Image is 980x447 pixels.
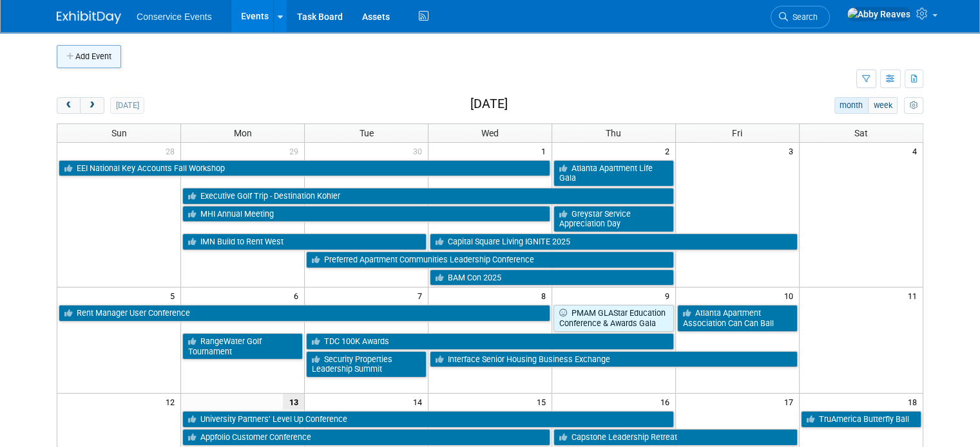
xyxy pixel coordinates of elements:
[59,160,550,177] a: EEI National Key Accounts Fall Workshop
[677,305,798,331] a: Atlanta Apartment Association Can Can Ball
[783,394,799,410] span: 17
[430,269,674,286] a: BAM Con 2025
[553,160,674,187] a: Atlanta Apartment Life Gala
[854,128,868,138] span: Sat
[659,394,675,410] span: 16
[164,394,180,410] span: 12
[110,97,144,114] button: [DATE]
[306,351,427,378] a: Security Properties Leadership Summit
[606,128,621,138] span: Thu
[416,287,428,304] span: 7
[553,429,798,446] a: Capstone Leadership Retreat
[771,6,830,28] a: Search
[182,333,303,360] a: RangeWater Golf Tournament
[470,97,508,111] h2: [DATE]
[57,11,121,24] img: ExhibitDay
[787,143,799,159] span: 3
[907,287,923,304] span: 11
[80,97,104,114] button: next
[169,287,180,304] span: 5
[306,333,674,350] a: TDC 100K Awards
[904,97,923,114] button: myCustomButton
[182,206,550,223] a: MHI Annual Meeting
[834,97,869,114] button: month
[907,394,923,410] span: 18
[553,206,674,232] a: Greystar Service Appreciation Day
[57,45,121,68] button: Add Event
[182,233,427,250] a: IMN Build to Rent West
[283,394,304,410] span: 13
[868,97,898,114] button: week
[732,128,742,138] span: Fri
[909,102,918,110] i: Personalize Calendar
[553,305,674,331] a: PMAM GLAStar Education Conference & Awards Gala
[182,429,550,446] a: Appfolio Customer Conference
[540,287,552,304] span: 8
[430,233,798,250] a: Capital Square Living IGNITE 2025
[535,394,552,410] span: 15
[182,188,673,205] a: Executive Golf Trip - Destination Kohler
[111,128,127,138] span: Sun
[288,143,304,159] span: 29
[234,128,252,138] span: Mon
[182,411,673,428] a: University Partners’ Level Up Conference
[783,287,799,304] span: 10
[306,251,674,268] a: Preferred Apartment Communities Leadership Conference
[481,128,499,138] span: Wed
[540,143,552,159] span: 1
[664,143,675,159] span: 2
[911,143,923,159] span: 4
[788,12,818,22] span: Search
[430,351,798,368] a: Interface Senior Housing Business Exchange
[412,394,428,410] span: 14
[801,411,921,428] a: TruAmerica Butterfly Ball
[847,7,911,21] img: Abby Reaves
[293,287,304,304] span: 6
[164,143,180,159] span: 28
[57,97,81,114] button: prev
[137,12,212,22] span: Conservice Events
[360,128,374,138] span: Tue
[664,287,675,304] span: 9
[59,305,550,322] a: Rent Manager User Conference
[412,143,428,159] span: 30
